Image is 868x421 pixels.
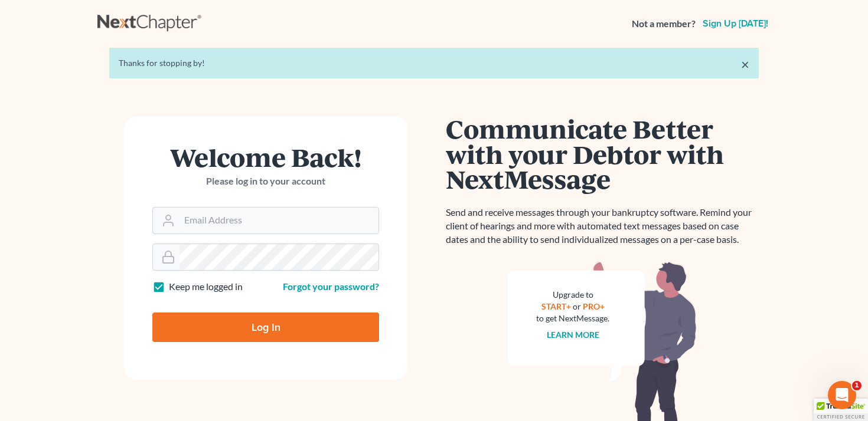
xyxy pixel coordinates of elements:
div: to get NextMessage. [536,313,609,324]
h1: Welcome Back! [152,144,379,170]
strong: Not a member? [632,17,696,31]
p: Please log in to your account [152,175,379,188]
div: TrustedSite Certified [814,399,868,421]
label: Keep me logged in [169,280,243,294]
a: Learn more [547,330,599,340]
span: or [573,301,581,311]
div: Thanks for stopping by! [119,57,749,69]
a: Forgot your password? [283,281,379,292]
h1: Communicate Better with your Debtor with NextMessage [446,116,759,192]
div: Upgrade to [536,289,609,301]
a: × [741,57,749,71]
iframe: Intercom live chat [828,381,856,409]
input: Email Address [180,208,378,233]
span: 1 [852,381,862,390]
a: Sign up [DATE]! [700,19,771,28]
a: PRO+ [583,301,605,311]
input: Log In [152,313,379,342]
a: START+ [541,301,571,311]
p: Send and receive messages through your bankruptcy software. Remind your client of hearings and mo... [446,206,759,246]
